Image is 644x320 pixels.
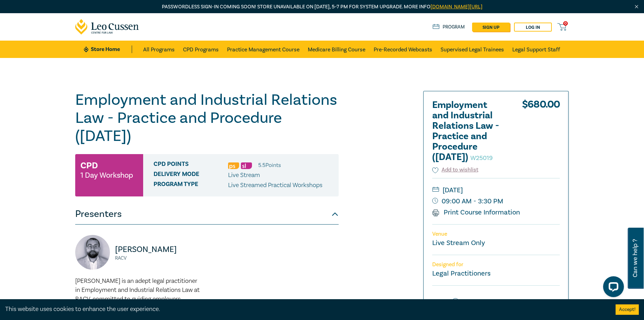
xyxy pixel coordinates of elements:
[374,41,432,58] a: Pre-Recorded Webcasts
[75,3,569,11] p: Passwordless sign-in coming soon! Store unavailable on [DATE], 5–7 PM for system upgrade. More info
[432,269,490,278] small: Legal Practitioners
[258,161,281,170] li: 5.5 Point s
[441,41,504,58] a: Supervised Legal Trainees
[616,304,639,315] button: Accept cookies
[84,45,132,53] a: Store Home
[75,204,339,225] button: Presenters
[154,171,228,180] span: Delivery Mode
[432,238,485,247] a: Live Stream Only
[143,41,175,58] a: All Programs
[432,166,478,174] button: Add to wishlist
[470,154,493,162] small: W25019
[430,3,482,10] a: [DOMAIN_NAME][URL]
[75,91,339,145] h1: Employment and Industrial Relations Law - Practice and Procedure ([DATE])
[227,41,299,58] a: Practice Management Course
[433,23,465,31] a: Program
[432,298,446,305] span: Select:
[241,162,252,169] img: Substantive Law
[522,100,560,166] div: $ 680.00
[154,161,228,170] span: CPD Points
[308,41,365,58] a: Medicare Billing Course
[80,159,98,172] h3: CPD
[514,23,552,32] a: Log in
[5,305,605,314] div: This website uses cookies to enhance the user experience.
[512,41,560,58] a: Legal Support Staff
[228,162,239,169] img: Professional Skills
[472,23,510,32] a: sign up
[75,277,200,312] span: [PERSON_NAME] is an adept legal practitioner in Employment and Industrial Relations Law at RACV, ...
[432,100,508,162] h2: Employment and Industrial Relations Law - Practice and Procedure ([DATE])
[80,172,133,179] small: 1 Day Workshop
[228,171,260,179] span: Live Stream
[432,208,520,217] a: Print Course Information
[632,232,638,285] span: Can we help ?
[115,244,203,255] p: [PERSON_NAME]
[115,256,203,261] small: RACV
[432,231,560,237] p: Venue
[228,181,322,190] p: Live Streamed Practical Workshops
[75,235,110,270] img: https://s3.ap-southeast-2.amazonaws.com/leo-cussen-store-production-content/Contacts/David%20Most...
[432,196,560,207] small: 09:00 AM - 3:30 PM
[154,181,228,190] span: Program type
[183,41,219,58] a: CPD Programs
[432,185,560,196] small: [DATE]
[598,273,627,303] iframe: LiveChat chat widget
[462,297,494,306] label: Live Stream
[563,21,568,26] span: 0
[634,4,639,10] img: Close
[432,261,560,268] p: Designed for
